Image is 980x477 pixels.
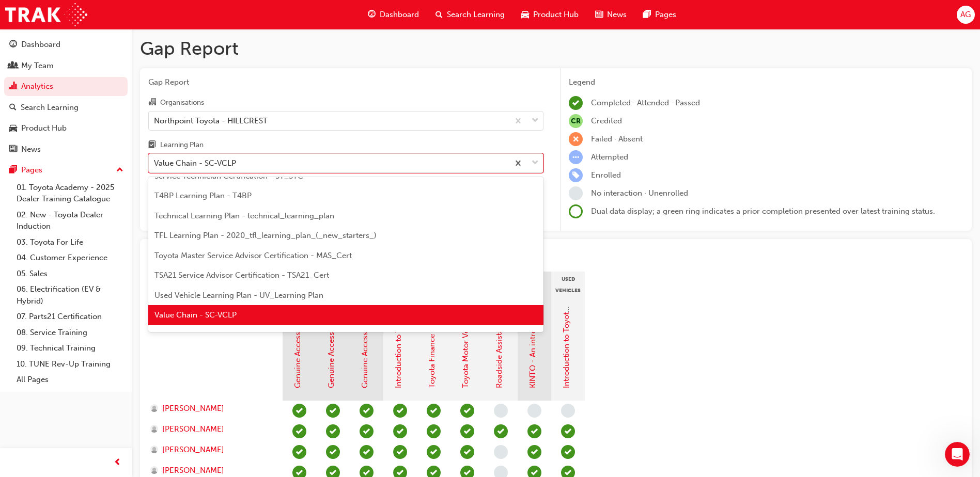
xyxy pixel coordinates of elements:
[532,156,539,170] span: down-icon
[607,9,627,21] span: News
[4,56,128,75] a: My Team
[4,35,128,54] a: Dashboard
[4,77,128,96] a: Analytics
[569,150,583,164] span: learningRecordVerb_ATTEMPT-icon
[148,98,156,107] span: organisation-icon
[551,272,585,297] div: Used Vehicles (TCPO)
[154,211,334,220] span: Technical Learning Plan - technical_learning_plan
[368,8,376,21] span: guage-icon
[21,39,60,51] div: Dashboard
[12,340,128,356] a: 09. Technical Training
[655,9,676,21] span: Pages
[521,8,529,21] span: car-icon
[527,404,541,418] span: learningRecordVerb_NONE-icon
[148,141,156,150] span: learningplan-icon
[494,424,508,438] span: learningRecordVerb_PASS-icon
[591,152,628,162] span: Attempted
[154,171,303,181] span: Service Technician Certification - ST_STC
[591,188,688,198] span: No interaction · Unenrolled
[154,157,236,169] div: Value Chain - SC-VCLP
[326,445,340,459] span: learningRecordVerb_COMPLETE-icon
[160,140,204,150] div: Learning Plan
[9,124,17,133] span: car-icon
[427,404,441,418] span: learningRecordVerb_PASS-icon
[460,424,474,438] span: learningRecordVerb_PASS-icon
[5,3,87,26] img: Trak
[569,76,963,88] div: Legend
[21,144,41,155] div: News
[140,37,972,60] h1: Gap Report
[12,281,128,309] a: 06. Electrification (EV & Hybrid)
[12,372,128,388] a: All Pages
[591,98,700,107] span: Completed · Attended · Passed
[960,9,971,21] span: AG
[154,291,323,300] span: Used Vehicle Learning Plan - UV_Learning Plan
[154,231,377,240] span: TFL Learning Plan - 2020_tfl_learning_plan_(_new_starters_)
[393,424,407,438] span: learningRecordVerb_COMPLETE-icon
[154,251,352,260] span: Toyota Master Service Advisor Certification - MAS_Cert
[435,8,443,21] span: search-icon
[635,4,685,25] a: pages-iconPages
[292,445,306,459] span: learningRecordVerb_COMPLETE-icon
[114,456,121,469] span: prev-icon
[9,40,17,50] span: guage-icon
[9,145,17,154] span: news-icon
[569,96,583,110] span: learningRecordVerb_COMPLETE-icon
[569,168,583,182] span: learningRecordVerb_ENROLL-icon
[12,180,128,207] a: 01. Toyota Academy - 2025 Dealer Training Catalogue
[326,424,340,438] span: learningRecordVerb_COMPLETE-icon
[12,356,128,372] a: 10. TUNE Rev-Up Training
[154,191,252,200] span: T4BP Learning Plan - T4BP
[12,250,128,266] a: 04. Customer Experience
[21,122,67,134] div: Product Hub
[957,6,975,24] button: AG
[643,8,651,21] span: pages-icon
[150,465,273,476] a: [PERSON_NAME]
[595,8,603,21] span: news-icon
[591,206,935,216] span: Dual data display; a green ring indicates a prior completion presented over latest training status.
[591,170,621,180] span: Enrolled
[4,98,128,117] a: Search Learning
[587,4,635,25] a: news-iconNews
[326,404,340,418] span: learningRecordVerb_COMPLETE-icon
[360,404,374,418] span: learningRecordVerb_COMPLETE-icon
[460,445,474,459] span: learningRecordVerb_PASS-icon
[561,424,575,438] span: learningRecordVerb_PASS-icon
[4,33,128,161] button: DashboardMy TeamAnalyticsSearch LearningProduct HubNews
[292,404,306,418] span: learningRecordVerb_COMPLETE-icon
[12,309,128,325] a: 07. Parts21 Certification
[150,444,273,456] a: [PERSON_NAME]
[162,444,224,456] span: [PERSON_NAME]
[292,424,306,438] span: learningRecordVerb_COMPLETE-icon
[460,404,474,418] span: learningRecordVerb_PASS-icon
[116,164,123,177] span: up-icon
[9,61,17,71] span: people-icon
[591,134,643,144] span: Failed · Absent
[527,445,541,459] span: learningRecordVerb_PASS-icon
[9,103,17,113] span: search-icon
[4,161,128,180] button: Pages
[533,9,579,21] span: Product Hub
[393,445,407,459] span: learningRecordVerb_COMPLETE-icon
[532,114,539,128] span: down-icon
[494,404,508,418] span: learningRecordVerb_NONE-icon
[591,116,622,125] span: Credited
[162,465,224,476] span: [PERSON_NAME]
[561,445,575,459] span: learningRecordVerb_PASS-icon
[21,102,79,114] div: Search Learning
[393,404,407,418] span: learningRecordVerb_COMPLETE-icon
[360,424,374,438] span: learningRecordVerb_COMPLETE-icon
[160,98,204,108] div: Organisations
[9,166,17,175] span: pages-icon
[4,140,128,159] a: News
[12,207,128,234] a: 02. New - Toyota Dealer Induction
[569,186,583,200] span: learningRecordVerb_NONE-icon
[945,442,970,467] iframe: Intercom live chat
[394,282,403,388] a: Introduction to Toyota Access
[154,115,268,126] div: Northpoint Toyota - HILLCREST
[150,423,273,435] a: [PERSON_NAME]
[569,132,583,146] span: learningRecordVerb_FAIL-icon
[21,164,42,176] div: Pages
